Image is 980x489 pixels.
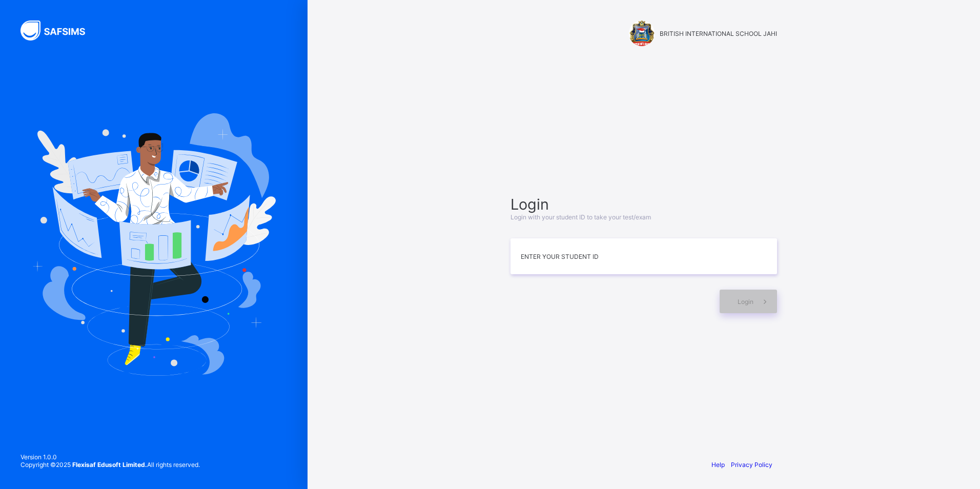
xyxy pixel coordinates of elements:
span: Login with your student ID to take your test/exam [511,213,651,221]
span: Login [511,195,777,213]
a: Privacy Policy [731,461,772,468]
span: Version 1.0.0 [21,453,200,461]
img: SAFSIMS Logo [21,21,97,40]
strong: Flexisaf Edusoft Limited. [72,461,147,468]
a: Help [711,461,725,468]
span: Login [738,298,753,305]
span: BRITISH INTERNATIONAL SCHOOL JAHI [660,30,777,37]
span: Copyright © 2025 All rights reserved. [21,461,200,468]
img: Hero Image [32,113,276,376]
